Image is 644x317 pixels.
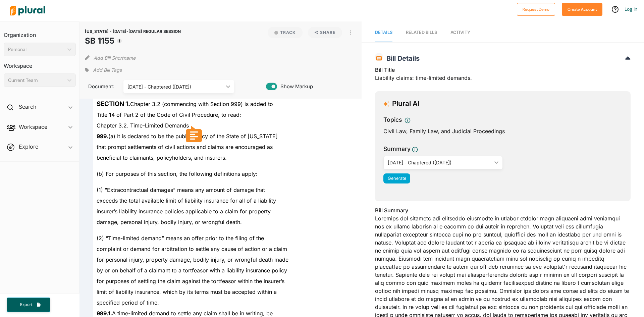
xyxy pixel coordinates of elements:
[388,176,406,181] span: Generate
[517,3,555,16] button: Request Demo
[97,100,130,108] strong: SECTION 1.
[406,29,437,36] div: RELATED BILLS
[97,122,189,129] span: Chapter 3.2. Time-Limited Demands
[97,187,265,193] span: (1) “Extracontractual damages” means any amount of damage that
[97,154,227,161] span: beneficial to claimants, policyholders, and insurers.
[7,298,50,312] button: Export
[383,127,622,135] div: Civil Law, Family Law, and Judicial Proceedings
[97,310,273,317] span: A time-limited demand to settle any claim shall be in writing, be
[517,5,555,12] a: Request Demo
[97,288,277,295] span: limit of liability insurance, which by its terms must be accepted within a
[97,310,112,317] strong: 999.1.
[562,5,602,12] a: Create Account
[308,27,342,38] button: Share
[375,66,631,86] div: Liability claims: time-limited demands.
[4,56,76,71] h3: Workspace
[97,101,273,107] span: Chapter 3.2 (commencing with Section 999) is added to
[625,6,637,12] a: Log In
[383,54,420,62] span: Bill Details
[97,133,108,140] strong: 999.
[97,219,242,225] span: damage, personal injury, bodily injury, or wrongful death.
[375,23,392,42] a: Details
[450,23,470,42] a: Activity
[97,235,264,242] span: (2) “Time-limited demand” means an offer prior to the filing of the
[85,35,181,47] h1: SB 1155
[392,100,420,108] h3: Plural AI
[268,27,303,38] button: Track
[15,302,37,308] span: Export
[93,67,122,73] span: Add Bill Tags
[85,65,122,75] div: Add tags
[97,144,273,150] span: that prompt settlements of civil actions and claims are encouraged as
[97,267,287,274] span: by or on behalf of a claimant to a tortfeasor with a liability insurance policy
[127,83,223,90] div: [DATE] - Chaptered ([DATE])
[562,3,602,16] button: Create Account
[97,299,159,306] span: specified period of time.
[383,173,410,183] button: Generate
[277,83,313,90] span: Show Markup
[450,30,470,35] span: Activity
[85,83,115,90] span: Document:
[97,133,278,140] span: (a) It is declared to be the public policy of the State of [US_STATE]
[97,197,276,204] span: exceeds the total available limit of liability insurance for all of a liability
[305,27,345,38] button: Share
[116,38,122,44] div: Tooltip anchor
[383,115,402,124] h3: Topics
[8,77,65,84] div: Current Team
[97,170,258,177] span: (b) For purposes of this section, the following definitions apply:
[375,206,631,214] h3: Bill Summary
[85,29,181,34] span: [US_STATE] - [DATE]-[DATE] REGULAR SESSION
[375,66,631,74] h3: Bill Title
[94,52,136,63] button: Add Bill Shortname
[97,256,288,263] span: for personal injury, property damage, bodily injury, or wrongful death made
[383,145,411,153] h3: Summary
[97,111,241,118] span: Title 14 of Part 2 of the Code of Civil Procedure, to read:
[97,246,287,252] span: complaint or demand for arbitration to settle any cause of action or a claim
[375,30,392,35] span: Details
[4,25,76,40] h3: Organization
[8,46,65,53] div: Personal
[19,103,36,110] h2: Search
[97,208,271,215] span: insurer’s liability insurance policies applicable to a claim for property
[388,159,492,166] div: [DATE] - Chaptered ([DATE])
[406,23,437,42] a: RELATED BILLS
[97,278,284,284] span: for purposes of settling the claim against the tortfeasor within the insurer’s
